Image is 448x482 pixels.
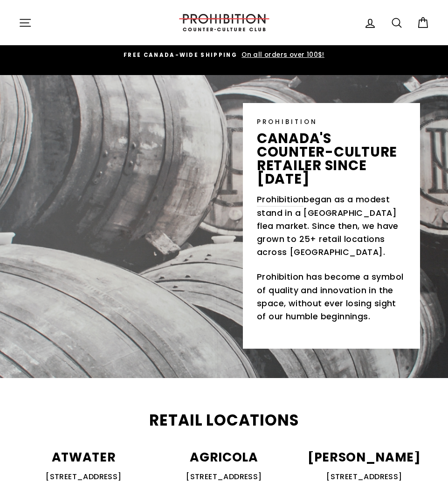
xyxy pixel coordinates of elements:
p: AGRICOLA [159,451,289,464]
p: PROHIBITION [257,117,406,127]
p: canada's counter-culture retailer since [DATE] [257,131,406,186]
h2: Retail Locations [19,413,429,428]
p: [PERSON_NAME] [299,451,429,464]
p: Prohibition has become a symbol of quality and innovation in the space, without ever losing sight... [257,270,406,323]
img: PROHIBITION COUNTER-CULTURE CLUB [178,14,271,31]
a: Prohibition [257,193,303,207]
span: On all orders over 100$! [239,50,324,59]
p: ATWATER [19,451,149,464]
a: FREE CANADA-WIDE SHIPPING On all orders over 100$! [21,50,427,60]
span: FREE CANADA-WIDE SHIPPING [124,51,237,59]
p: began as a modest stand in a [GEOGRAPHIC_DATA] flea market. Since then, we have grown to 25+ reta... [257,193,406,259]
